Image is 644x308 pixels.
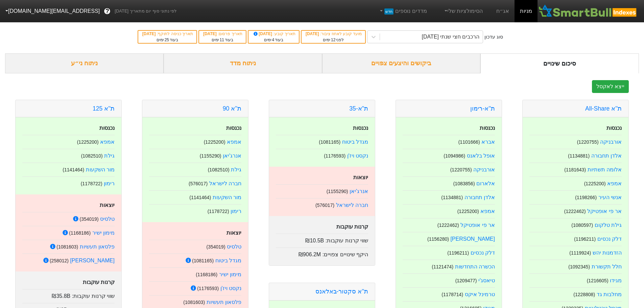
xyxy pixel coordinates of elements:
[432,264,453,269] small: ( 1121474 )
[299,252,321,257] span: ₪906.2M
[464,194,495,200] a: אלדן תחבורה
[100,202,115,208] strong: יוצאות
[276,234,368,245] div: שווי קרנות עוקבות :
[52,293,70,299] span: ₪35.8B
[99,125,115,131] strong: נכנסות
[481,139,495,145] a: אברא
[597,236,622,242] a: דלק נכסים
[480,208,495,214] a: אמפא
[200,153,221,159] small: ( 1155290 )
[315,203,334,208] small: ( 576017 )
[597,291,622,297] a: מחלבות גד
[598,194,622,200] a: אנשי העיר
[189,181,208,186] small: ( 576017 )
[484,33,503,41] div: סוג עדכון
[86,167,115,172] a: מור השקעות
[197,286,219,291] small: ( 1176593 )
[305,37,362,43] div: לפני ימים
[471,250,495,256] a: דלק נכסים
[231,167,241,172] a: גילת
[227,244,241,250] a: טלסיס
[588,167,622,172] a: אלומה תשתיות
[164,53,322,73] div: ניתוח מדד
[104,181,115,186] a: רימון
[441,195,463,200] small: ( 1134881 )
[336,202,368,208] a: חברה לישראל
[272,38,275,42] span: 4
[587,208,622,214] a: אר פי אופטיקל
[81,153,103,159] small: ( 1082510 )
[322,53,481,73] div: ביקושים והיצעים צפויים
[165,38,169,42] span: 25
[208,209,229,214] small: ( 1178722 )
[606,125,622,131] strong: נכנסות
[22,289,115,300] div: שווי קרנות עוקבות :
[83,279,115,285] strong: קרנות עוקבות
[183,300,205,305] small: ( 1081603 )
[568,153,590,159] small: ( 1134881 )
[476,181,495,186] a: אלארום
[142,37,193,43] div: בעוד ימים
[226,125,241,131] strong: נכנסות
[105,7,109,16] span: ?
[79,216,98,222] small: ( 354019 )
[591,153,622,159] a: אלדן תחבורה
[315,288,368,295] a: ת''א סקטור-באלאנס
[305,31,362,37] div: מועד קובע לאחוז ציבור :
[342,139,368,145] a: מגדל ביטוח
[223,105,241,112] a: ת''א 90
[422,33,480,41] div: הרכבים חצי שנתי [DATE]
[204,139,225,145] small: ( 1225200 )
[219,271,241,277] a: מימון ישיר
[115,8,176,15] span: לפי נתוני סוף יום מתאריך [DATE]
[595,222,622,228] a: גילת טלקום
[70,258,115,263] a: [PERSON_NAME]
[69,230,91,236] small: ( 1168186 )
[81,181,102,186] small: ( 1178722 )
[444,153,465,159] small: ( 1094986 )
[480,125,495,131] strong: נכנסות
[442,292,463,297] small: ( 1178714 )
[189,195,211,200] small: ( 1141464 )
[215,258,241,263] a: מגדל ביטוח
[450,236,495,242] a: [PERSON_NAME]
[209,181,241,186] a: חברה לישראל
[450,167,472,172] small: ( 1220755 )
[206,244,225,250] small: ( 354019 )
[220,38,224,42] span: 11
[575,195,597,200] small: ( 1198266 )
[455,264,495,269] a: הכשרה התחדשות
[353,174,368,180] strong: יוצאות
[319,139,340,145] small: ( 1081165 )
[458,139,480,145] small: ( 1101666 )
[306,31,320,36] span: [DATE]
[231,208,241,214] a: רימון
[196,272,217,277] small: ( 1168186 )
[592,80,629,93] button: ייצא לאקסל
[592,264,622,269] a: חלל תקשורת
[5,53,164,73] div: ניתוח ני״ע
[80,244,115,250] a: פלסאון תעשיות
[384,8,393,15] span: חדש
[440,4,486,18] a: הסימולציות שלי
[569,250,591,256] small: ( 1119924 )
[349,105,368,112] a: ת"א-35
[276,247,368,259] div: היקף שינויים צפויים :
[305,238,324,243] span: ₪10.5B
[473,167,495,172] a: אורבניקה
[252,31,295,37] div: תאריך קובע :
[353,125,368,131] strong: נכנסות
[453,181,475,186] small: ( 1083856 )
[100,139,115,145] a: אמפא
[227,139,241,145] a: אמפא
[584,181,606,186] small: ( 1225200 )
[465,291,495,297] a: טרמינל איקס
[460,222,495,228] a: אר פי אופטיקל
[587,278,609,283] small: ( 1216605 )
[226,230,241,236] strong: יוצאות
[427,236,449,242] small: ( 1156280 )
[50,258,69,263] small: ( 258012 )
[600,139,622,145] a: אורבניקה
[253,31,273,36] span: [DATE]
[336,224,368,230] strong: קרנות עוקבות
